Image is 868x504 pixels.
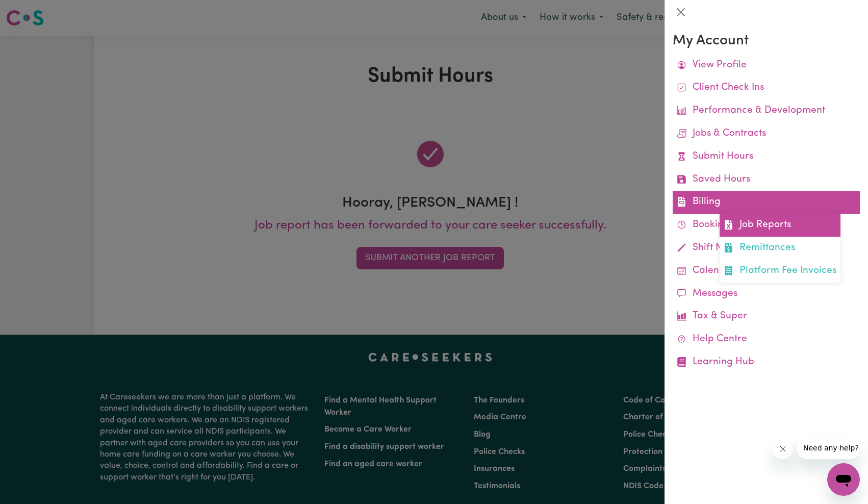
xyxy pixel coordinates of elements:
a: Calendar [673,260,860,283]
a: Messages [673,283,860,306]
a: Tax & Super [673,305,860,328]
a: Client Check Ins [673,77,860,99]
a: Job Reports [720,214,840,237]
a: Submit Hours [673,145,860,168]
iframe: Close message [773,439,793,459]
a: Performance & Development [673,99,860,122]
iframe: Message from company [797,437,860,459]
a: Shift Notes [673,237,860,260]
a: Learning Hub [673,351,860,374]
iframe: Button to launch messaging window [827,463,860,496]
a: Saved Hours [673,168,860,191]
button: Close [673,4,689,20]
a: Bookings [673,214,860,237]
a: Jobs & Contracts [673,122,860,145]
a: View Profile [673,54,860,77]
a: BillingJob ReportsRemittancesPlatform Fee Invoices [673,191,860,214]
a: Help Centre [673,328,860,351]
a: Remittances [720,237,840,260]
a: Platform Fee Invoices [720,260,840,283]
h3: My Account [673,33,860,50]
